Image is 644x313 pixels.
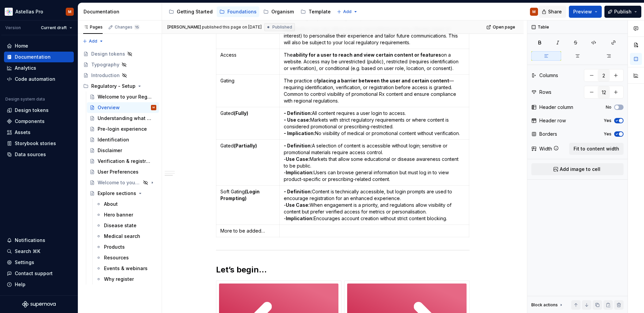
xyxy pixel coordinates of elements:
[493,24,515,30] span: Open page
[93,199,159,209] a: About
[104,276,134,283] div: Why register
[15,54,51,60] div: Documentation
[104,201,118,207] div: About
[83,24,103,30] div: Pages
[15,118,45,125] div: Components
[15,270,53,277] div: Contact support
[539,104,573,111] div: Header column
[89,39,97,44] span: Add
[87,145,159,156] a: Disclaimer
[98,147,122,154] div: Disclaimer
[87,167,159,177] a: User Preferences
[284,189,312,194] strong: - Definition:
[87,134,159,145] a: Identification
[38,23,75,33] button: Current draft
[202,24,262,30] div: published this page on [DATE]
[286,215,314,221] strong: Implication:
[569,143,624,155] button: Fit to content width
[166,6,215,17] a: Getting Started
[216,265,267,274] strong: Let’s begin…
[539,145,552,152] div: Width
[234,110,248,116] strong: (Fully)
[531,163,624,175] button: Add image to cell
[15,8,43,15] div: Astellas Pro
[15,151,46,158] div: Data sources
[41,25,67,30] span: Current draft
[93,263,159,274] a: Events & webinars
[5,25,21,30] div: Version
[15,237,45,244] div: Notifications
[15,43,28,49] div: Home
[293,52,441,58] strong: ability for a user to reach and view certain content or features
[284,77,465,104] p: The practice of —requiring identification, verification, or registration before access is granted...
[220,110,275,117] p: Gated
[604,118,611,123] label: Yes
[4,74,74,84] a: Code automation
[284,188,465,222] p: Content is technically accessible, but login prompts are used to encourage registration for an en...
[4,116,74,127] a: Components
[87,91,159,102] a: Welcome to your Regulatory Guide
[343,9,352,14] span: Add
[220,228,275,234] p: More to be added…
[80,81,159,91] div: Regulatory - Setup
[560,166,600,173] span: Add image to cell
[93,209,159,220] a: Hero banner
[284,52,465,72] p: The on a website. Access may be unrestricted (public), restricted (requires identification or ver...
[4,279,74,290] button: Help
[220,142,275,149] p: Gated
[284,142,465,183] p: A selection of content is accessible without login; sensitive or promotional materials require ac...
[4,41,74,51] a: Home
[167,24,201,30] span: [PERSON_NAME]
[335,7,360,16] button: Add
[80,49,159,59] a: Design tokens
[93,274,159,285] a: Why register
[4,246,74,257] button: Search ⌘K
[15,140,56,147] div: Storybook stories
[539,72,558,79] div: Columns
[271,8,294,15] div: Organism
[87,113,159,124] a: Understanding what you need
[261,6,297,17] a: Organism
[484,22,518,32] a: Open page
[87,156,159,167] a: Verification & registration
[4,268,74,279] button: Contact support
[227,8,257,15] div: Foundations
[15,129,31,136] div: Assets
[104,222,137,229] div: Disease state
[4,235,74,246] button: Notifications
[87,124,159,134] a: Pre-login experience
[4,63,74,73] a: Analytics
[4,149,74,160] a: Data sources
[5,8,13,16] img: b2369ad3-f38c-46c1-b2a2-f2452fdbdcd2.png
[15,65,36,71] div: Analytics
[604,6,641,18] button: Publish
[80,59,159,70] a: Typography
[284,143,312,148] strong: - Definition:
[284,26,465,46] p: Registration may also allow users to set preferences (e.g., therapy areas of interest) to persona...
[4,257,74,268] a: Settings
[98,179,141,186] div: Welcome to your regulatory guide
[4,52,74,62] a: Documentation
[98,136,129,143] div: Identification
[98,115,153,122] div: Understanding what you need
[87,177,159,188] a: Welcome to your regulatory guide
[538,6,566,18] button: Share
[93,242,159,252] a: Products
[91,61,119,68] div: Typography
[4,105,74,116] a: Design tokens
[153,104,155,111] div: M
[177,8,213,15] div: Getting Started
[22,301,56,308] svg: Supernova Logo
[15,76,55,82] div: Code automation
[98,126,147,132] div: Pre-login experience
[614,8,632,15] span: Publish
[4,127,74,138] a: Assets
[104,265,148,272] div: Events & webinars
[104,254,129,261] div: Resources
[115,24,140,30] div: Changes
[93,220,159,231] a: Disease state
[220,188,275,202] p: Soft Gating
[104,211,133,218] div: Hero banner
[91,83,136,89] div: Regulatory - Setup
[217,6,259,17] a: Foundations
